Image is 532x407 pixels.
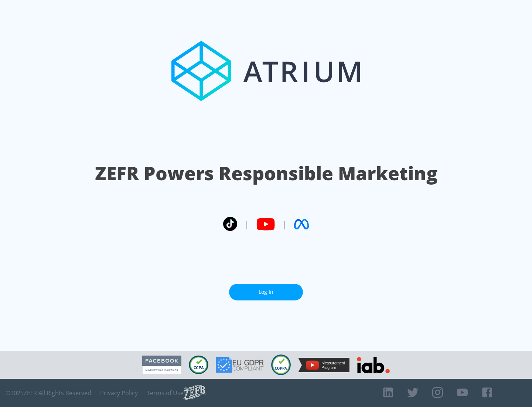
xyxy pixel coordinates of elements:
span: | [245,219,249,230]
img: COPPA Compliant [271,354,291,375]
span: | [282,219,287,230]
span: © 2025 ZEFR All Rights Reserved [6,389,91,397]
img: GDPR Compliant [216,357,264,373]
a: Log In [229,284,303,300]
img: CCPA Compliant [189,356,208,374]
h1: ZEFR Powers Responsible Marketing [95,161,437,186]
a: Terms of Use [147,389,184,397]
img: Facebook Marketing Partner [142,356,181,374]
img: IAB [357,357,390,373]
img: YouTube Measurement Program [298,358,349,372]
a: Privacy Policy [100,389,138,397]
